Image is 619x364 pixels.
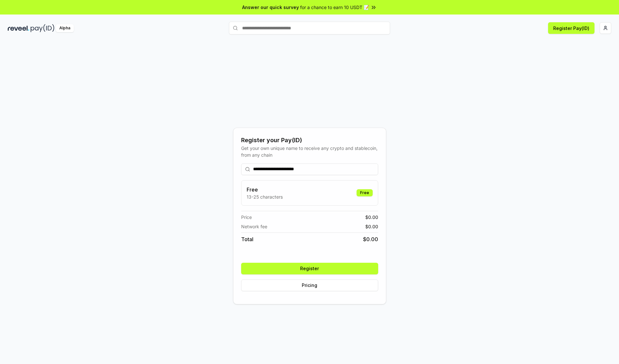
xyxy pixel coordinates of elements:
[241,235,253,243] span: Total
[241,280,378,291] button: Pricing
[31,24,54,32] img: pay_id
[241,214,252,221] span: Price
[56,24,74,32] div: Alpha
[247,186,283,193] h3: Free
[8,24,29,32] img: reveel_dark
[365,223,378,230] span: $ 0.00
[247,193,283,200] p: 13-25 characters
[300,4,369,11] span: for a chance to earn 10 USDT 📝
[241,136,378,145] div: Register your Pay(ID)
[365,214,378,221] span: $ 0.00
[363,235,378,243] span: $ 0.00
[242,4,299,11] span: Answer our quick survey
[241,145,378,158] div: Get your own unique name to receive any crypto and stablecoin, from any chain
[357,189,373,196] div: Free
[548,22,594,34] button: Register Pay(ID)
[241,223,267,230] span: Network fee
[241,263,378,274] button: Register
